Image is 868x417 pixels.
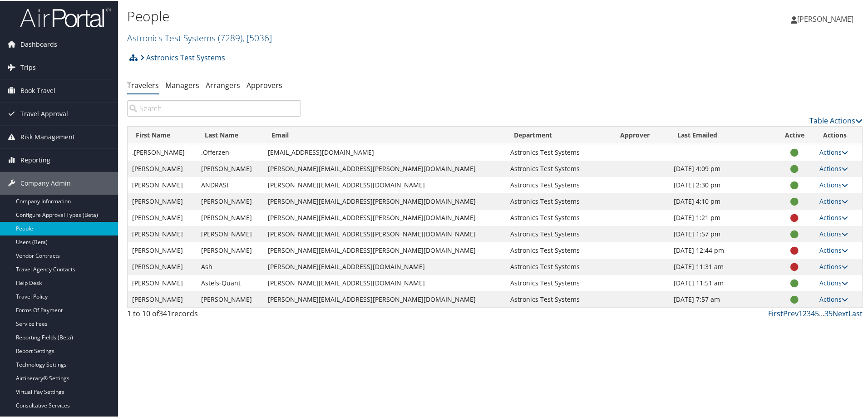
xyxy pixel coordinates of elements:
a: Actions [819,278,848,286]
td: [DATE] 11:31 am [669,258,774,274]
td: [PERSON_NAME] [128,225,197,241]
a: 3 [807,308,811,318]
td: [PERSON_NAME] [128,258,197,274]
td: [PERSON_NAME] [128,192,197,209]
a: Managers [165,79,199,89]
a: 35 [824,308,833,318]
td: [PERSON_NAME] [128,176,197,192]
th: Department: activate to sort column ascending [506,126,612,143]
a: Actions [819,245,848,254]
span: [PERSON_NAME] [797,13,853,23]
td: [PERSON_NAME] [128,290,197,307]
a: Actions [819,261,848,270]
td: ANDRASI [197,176,263,192]
a: Actions [819,229,848,237]
input: Search [127,99,301,116]
td: Astronics Test Systems [506,241,612,258]
h1: People [127,6,617,25]
td: [DATE] 4:10 pm [669,192,774,209]
td: Astronics Test Systems [506,225,612,241]
a: 4 [811,308,815,318]
span: Reporting [20,148,50,171]
a: 1 [799,308,803,318]
td: [EMAIL_ADDRESS][DOMAIN_NAME] [263,143,506,160]
td: [DATE] 1:21 pm [669,209,774,225]
td: Astronics Test Systems [506,176,612,192]
span: ( 7289 ) [218,31,242,43]
td: [PERSON_NAME] [128,274,197,290]
th: Actions [815,126,862,143]
th: Last Name: activate to sort column descending [197,126,263,143]
td: [DATE] 2:30 pm [669,176,774,192]
td: Astronics Test Systems [506,192,612,209]
a: Approvers [247,79,282,89]
td: [PERSON_NAME] [197,192,263,209]
span: Company Admin [20,171,71,194]
td: [PERSON_NAME] [128,209,197,225]
td: [PERSON_NAME] [197,290,263,307]
a: Next [833,308,848,318]
a: [PERSON_NAME] [791,5,863,32]
span: 341 [159,308,171,318]
a: Arrangers [206,79,240,89]
a: Astronics Test Systems [127,31,272,43]
span: … [819,308,824,318]
td: .[PERSON_NAME] [128,143,197,160]
a: Astronics Test Systems [140,48,225,66]
a: Actions [819,180,848,188]
span: Travel Approval [20,102,68,124]
td: [PERSON_NAME] [197,225,263,241]
td: [PERSON_NAME][EMAIL_ADDRESS][DOMAIN_NAME] [263,176,506,192]
a: Travelers [127,79,159,89]
td: [DATE] 4:09 pm [669,160,774,176]
td: Astels-Quant [197,274,263,290]
a: Actions [819,212,848,221]
a: 5 [815,308,819,318]
a: Actions [819,294,848,303]
td: [PERSON_NAME][EMAIL_ADDRESS][DOMAIN_NAME] [263,258,506,274]
td: [PERSON_NAME][EMAIL_ADDRESS][PERSON_NAME][DOMAIN_NAME] [263,290,506,307]
th: Active: activate to sort column ascending [774,126,815,143]
span: Dashboards [20,32,57,55]
td: [DATE] 11:51 am [669,274,774,290]
td: Astronics Test Systems [506,258,612,274]
td: [PERSON_NAME] [128,241,197,258]
a: First [768,308,783,318]
th: Email: activate to sort column ascending [263,126,506,143]
span: Trips [20,55,36,78]
td: Astronics Test Systems [506,143,612,160]
img: airportal-logo.png [20,6,111,27]
td: [PERSON_NAME] [197,160,263,176]
a: Last [848,308,863,318]
a: Actions [819,196,848,205]
a: Actions [819,147,848,156]
td: .Offerzen [197,143,263,160]
a: Table Actions [809,115,863,125]
td: [DATE] 7:57 am [669,290,774,307]
td: [PERSON_NAME][EMAIL_ADDRESS][DOMAIN_NAME] [263,274,506,290]
td: Astronics Test Systems [506,160,612,176]
span: , [ 5036 ] [242,31,272,43]
div: 1 to 10 of records [127,307,301,323]
a: Prev [783,308,799,318]
td: Ash [197,258,263,274]
a: 2 [803,308,807,318]
td: Astronics Test Systems [506,290,612,307]
td: [PERSON_NAME][EMAIL_ADDRESS][PERSON_NAME][DOMAIN_NAME] [263,209,506,225]
td: [PERSON_NAME] [197,209,263,225]
td: [PERSON_NAME] [197,241,263,258]
td: Astronics Test Systems [506,209,612,225]
td: [PERSON_NAME][EMAIL_ADDRESS][PERSON_NAME][DOMAIN_NAME] [263,160,506,176]
span: Book Travel [20,78,55,101]
td: Astronics Test Systems [506,274,612,290]
span: Risk Management [20,125,75,147]
th: Last Emailed: activate to sort column ascending [669,126,774,143]
td: [DATE] 1:57 pm [669,225,774,241]
td: [DATE] 12:44 pm [669,241,774,258]
th: Approver [612,126,669,143]
td: [PERSON_NAME][EMAIL_ADDRESS][PERSON_NAME][DOMAIN_NAME] [263,225,506,241]
a: Actions [819,163,848,172]
td: [PERSON_NAME][EMAIL_ADDRESS][PERSON_NAME][DOMAIN_NAME] [263,241,506,258]
td: [PERSON_NAME] [128,160,197,176]
th: First Name: activate to sort column ascending [128,126,197,143]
